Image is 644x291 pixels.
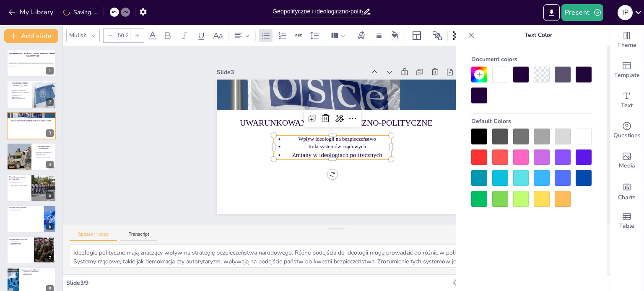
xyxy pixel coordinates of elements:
[66,279,452,287] div: Slide 3 / 9
[36,157,54,160] p: Problemy ekonomiczne a konflikty
[70,245,603,268] textarea: Ideologie polityczne mają znaczący wpływ na strategię bezpieczeństwa narodowego. Różne podejścia ...
[9,176,29,180] p: Uwarunkowanie prawno-instytucjonalne
[9,52,56,57] strong: Podstawowe uwarunkowania bezpieczeństwa narodowego
[23,273,54,275] p: Reakcje na kryzysy
[12,96,30,99] p: Rola sojuszy międzynarodowych
[329,29,348,42] div: Column Count
[7,236,56,264] div: 7
[11,211,41,213] p: Rozwój technologii wojskowej
[217,68,366,76] div: Slide 3
[11,119,57,122] p: Uwarunkowanie ideologiczno-polityczne
[561,4,603,21] button: Present
[9,206,42,209] p: Uwarunkowanie militarne
[46,223,54,230] div: 6
[432,31,442,41] span: Position
[478,25,598,45] p: Text Color
[6,5,57,19] button: My Library
[7,49,56,77] div: Podstawowe uwarunkowania bezpieczeństwa narodowegoPrezentacja omawia kluczowe uwarunkowania bezpi...
[618,4,633,21] button: I P
[46,129,54,137] div: 3
[471,114,592,129] div: Default Colors
[34,145,54,150] p: Uwarunkowanie ekonomiczne
[610,55,644,85] div: Add ready made slides
[68,30,88,41] div: Mulish
[9,238,31,241] p: Uwarunkowanie społeczne
[610,85,644,116] div: Add text boxes
[283,143,392,150] p: Rola systemów rządowych
[618,5,633,20] div: I P
[21,268,54,271] p: Uwarunkowanie kulturowe
[610,25,644,55] div: Change the overall theme
[63,8,99,16] div: Saving......
[618,193,636,202] span: Charts
[7,174,56,202] div: https://cdn.sendsteps.com/images/logo/sendsteps_logo_white.pnghttps://cdn.sendsteps.com/images/lo...
[610,116,644,146] div: Get real-time input from your audience
[11,182,29,183] p: Rola systemu prawnego
[46,161,54,168] div: 4
[619,161,635,170] span: Media
[273,5,363,18] input: Insert title
[46,98,54,106] div: 2
[46,192,54,199] div: 5
[614,71,640,80] span: Template
[70,232,117,241] button: Speaker Notes
[23,272,54,274] p: Wartości kulturowe
[7,143,56,170] div: https://cdn.sendsteps.com/images/logo/sendsteps_logo_white.pnghttps://cdn.sendsteps.com/images/lo...
[389,31,401,40] div: Background color
[11,242,31,244] p: Tożsamość narodowa
[610,206,644,236] div: Add a table
[374,29,384,42] div: Border settings
[7,205,56,233] div: https://cdn.sendsteps.com/images/logo/sendsteps_logo_white.pnghttps://cdn.sendsteps.com/images/lo...
[36,152,54,155] p: Stabilność ekonomiczna a bezpieczeństwo
[23,270,54,272] p: Wpływ kultury na bezpieczeństwo
[12,90,30,93] p: Geografia wpływa na bezpieczeństwo narodowe
[7,80,56,108] div: https://cdn.sendsteps.com/images/slides/2025_09_10_06_52-jNOOsBWNbn-MeWzz.pngUwarunkowanie geopol...
[355,29,367,42] div: Text effects
[617,41,636,50] span: Theme
[610,176,644,206] div: Add charts and graphs
[283,135,392,143] p: Wpływ ideologii na bezpieczeństwo
[12,93,30,96] p: Wpływ zasobów naturalnych
[7,112,56,139] div: https://cdn.sendsteps.com/images/slides/2025_09_10_06_52-_OuetltJ5mTwl6bb.pngUwarunkowanie ideolo...
[4,29,58,43] button: Add slide
[543,4,560,21] button: Export to PowerPoint
[46,254,54,262] div: 7
[120,232,158,241] button: Transcript
[11,183,29,185] p: Znaczenie instytucji państwowych
[613,131,641,140] span: Questions
[11,185,29,186] p: Wpływ zmian w systemie prawnym
[283,150,392,159] p: Zmiany w ideologiach politycznych
[9,61,54,67] p: Prezentacja omawia kluczowe uwarunkowania bezpieczeństwa narodowego, w tym aspekty geopolityczne,...
[610,146,644,176] div: Add images, graphics, shapes or video
[471,52,592,67] div: Document colors
[11,208,41,210] p: Znaczenie sił zbrojnych
[11,244,31,246] p: Zaufanie do instytucji
[11,241,31,243] p: Jedność społeczna
[11,210,41,211] p: Współpraca militarna
[240,117,463,129] p: Uwarunkowanie ideologiczno-polityczne
[619,221,634,231] span: Table
[36,155,54,157] p: Wpływ globalizacji
[621,101,633,110] span: Text
[410,29,423,42] div: Layout
[10,82,30,87] p: Uwarunkowanie geopolityczne
[46,67,54,75] div: 1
